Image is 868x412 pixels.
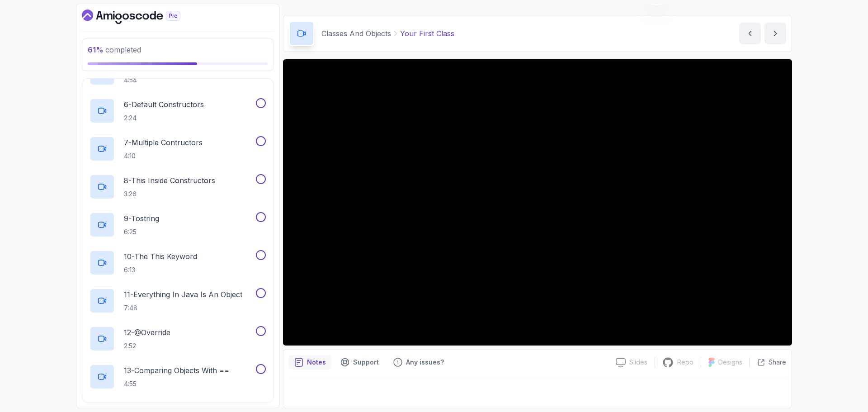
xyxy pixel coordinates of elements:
button: Share [750,358,786,367]
p: 6:13 [124,265,197,275]
p: 9 - Tostring [124,213,159,224]
p: Notes [307,358,326,367]
p: 4:54 [124,76,176,85]
button: 13-Comparing Objects With ==4:55 [90,364,266,389]
button: notes button [289,355,331,369]
p: 6:25 [124,227,159,237]
p: 2:24 [124,114,204,123]
span: 61 % [88,45,104,54]
p: 4:10 [124,152,203,161]
button: 11-Everything In Java Is An Object7:48 [90,288,266,313]
p: Repo [677,358,693,367]
p: Share [769,358,786,367]
p: Classes And Objects [321,28,391,39]
p: Support [353,358,379,367]
p: 3:26 [124,189,215,199]
p: 8 - This Inside Constructors [124,175,215,186]
p: Designs [718,358,742,367]
button: 12-@Override2:52 [90,326,266,351]
iframe: 2 - Your first class [283,59,792,346]
button: 8-This Inside Constructors3:26 [90,174,266,199]
p: 7:48 [124,303,242,313]
p: 4:55 [124,379,229,388]
a: Dashboard [82,9,201,24]
p: 2:52 [124,341,170,350]
button: 6-Default Constructors2:24 [90,98,266,123]
button: 10-The This Keyword6:13 [90,250,266,275]
button: next content [764,23,786,44]
button: Support button [335,355,384,369]
p: 11 - Everything In Java Is An Object [124,289,242,300]
p: Slides [629,358,647,367]
p: 13 - Comparing Objects With == [124,365,229,376]
button: 7-Multiple Contructors4:10 [90,136,266,161]
button: Feedback button [388,355,449,369]
p: 10 - The This Keyword [124,251,197,262]
button: previous content [739,23,761,44]
span: completed [88,45,141,54]
p: 12 - @Override [124,327,170,338]
p: Any issues? [406,358,444,367]
p: 7 - Multiple Contructors [124,137,203,148]
button: 9-Tostring6:25 [90,212,266,237]
p: 6 - Default Constructors [124,99,204,110]
p: Your First Class [400,28,454,39]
